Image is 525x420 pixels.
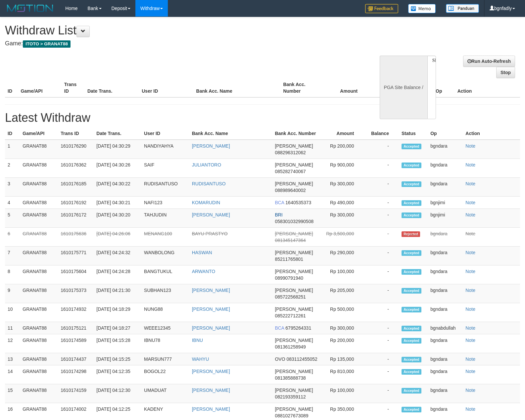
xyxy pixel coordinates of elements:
td: GRANAT88 [20,353,58,365]
a: HASWAN [192,250,212,255]
td: Rp 300,000 [323,178,364,197]
th: Status [399,127,428,140]
span: Accepted [402,357,421,362]
td: GRANAT88 [20,197,58,209]
td: GRANAT88 [20,334,58,353]
td: bgnabdullah [428,322,463,334]
th: User ID [139,78,193,97]
td: Rp 100,000 [323,384,364,403]
td: GRANAT88 [20,322,58,334]
span: Accepted [402,144,421,149]
th: Date Trans. [94,127,141,140]
a: [PERSON_NAME] [192,325,230,331]
td: 5 [5,209,20,228]
a: ARWANTO [192,269,215,274]
td: - [364,303,399,322]
a: [PERSON_NAME] [192,143,230,149]
td: 1610174932 [58,303,94,322]
td: WEEE12345 [141,322,189,334]
td: bgndara [428,384,463,403]
span: BCA [275,325,284,331]
a: [PERSON_NAME] [192,388,230,393]
span: 085282740067 [275,169,306,174]
td: 1610176362 [58,159,94,178]
th: Amount [324,78,367,97]
a: Note [465,181,475,186]
span: 85211765801 [275,257,303,262]
td: bgndara [428,265,463,284]
td: BOGOL22 [141,365,189,384]
td: 1610175604 [58,265,94,284]
td: GRANAT88 [20,384,58,403]
span: [PERSON_NAME] [275,369,313,374]
td: [DATE] 04:24:28 [94,265,141,284]
span: 081345147364 [275,238,306,243]
span: [PERSON_NAME] [275,306,313,312]
td: Rp 135,000 [323,353,364,365]
a: Note [465,162,475,167]
td: 3 [5,178,20,197]
td: - [364,334,399,353]
td: MENANG100 [141,228,189,247]
a: IBNU [192,338,203,343]
td: 1610175373 [58,284,94,303]
td: bgndara [428,334,463,353]
a: [PERSON_NAME] [192,406,230,412]
th: Bank Acc. Name [189,127,272,140]
a: Note [465,250,475,255]
td: IBNU78 [141,334,189,353]
th: Balance [367,78,407,97]
td: Rp 810,000 [323,365,364,384]
td: bgndara [428,365,463,384]
td: 15 [5,384,20,403]
td: - [364,178,399,197]
a: [PERSON_NAME] [192,212,230,217]
td: [DATE] 04:12:30 [94,384,141,403]
span: 081385888738 [275,375,306,381]
td: Rp 490,000 [323,197,364,209]
td: 9 [5,284,20,303]
span: BCA [275,200,284,205]
td: 7 [5,247,20,265]
span: Accepted [402,163,421,168]
span: Accepted [402,250,421,256]
td: Rp 900,000 [323,159,364,178]
td: GRANAT88 [20,247,58,265]
td: 13 [5,353,20,365]
a: Note [465,388,475,393]
a: KOMARUDIN [192,200,220,205]
span: 088296312062 [275,150,306,155]
td: 14 [5,365,20,384]
span: [PERSON_NAME] [275,288,313,293]
span: [PERSON_NAME] [275,388,313,393]
span: [PERSON_NAME] [275,181,313,186]
a: Note [465,356,475,362]
td: Rp 300,000 [323,322,364,334]
td: bgndara [428,228,463,247]
span: BRI [275,212,282,217]
div: PGA Site Balance / [380,56,427,119]
td: NAFI123 [141,197,189,209]
td: [DATE] 04:15:28 [94,334,141,353]
span: 08990791940 [275,275,303,281]
span: ITOTO > GRANAT88 [23,40,71,48]
th: Bank Acc. Number [272,127,323,140]
td: - [364,384,399,403]
td: GRANAT88 [20,140,58,159]
a: Note [465,288,475,293]
td: - [364,265,399,284]
span: 058301032990508 [275,219,313,224]
td: Rp 3,500,000 [323,228,364,247]
th: Trans ID [62,78,85,97]
td: 1 [5,140,20,159]
td: 1610175636 [58,228,94,247]
span: [PERSON_NAME] [275,269,313,274]
td: 2 [5,159,20,178]
th: Amount [323,127,364,140]
span: [PERSON_NAME] [275,162,313,167]
td: 6 [5,228,20,247]
td: bgndara [428,178,463,197]
a: Note [465,200,475,205]
a: WAHYU [192,356,209,362]
td: bgndara [428,284,463,303]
